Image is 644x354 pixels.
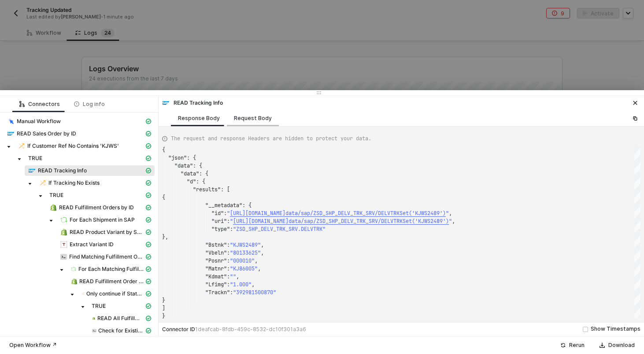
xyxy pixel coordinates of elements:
[78,266,144,273] span: For Each Matching Fulfillment Order
[46,190,155,201] span: TRUE
[146,316,151,321] span: icon-cards
[211,210,224,217] span: "id"
[70,229,144,236] span: READ Product Variant by SKU
[14,141,155,151] span: If Customer Ref No Contains 'KJWS'
[49,192,63,199] span: TRUE
[211,218,227,225] span: "uri"
[242,202,252,209] span: : {
[56,215,155,225] span: For Each Shipment in SAP
[205,265,227,272] span: "Matnr"
[146,279,151,284] span: icon-cards
[81,305,85,309] span: caret-down
[74,101,105,108] div: Log info
[236,273,239,280] span: ,
[4,128,155,139] span: READ Sales Order by ID
[71,278,78,285] img: integration-icon
[146,254,151,259] span: icon-cards
[230,241,261,248] span: "KJWS2489"
[25,165,155,176] span: READ Tracking Info
[70,241,114,248] span: Extract Variant ID
[230,249,261,256] span: "80133625"
[230,265,258,272] span: "KJ86005"
[227,249,230,256] span: :
[97,315,144,322] span: READ All Fulfillments by Fulfillment Order ID
[162,234,168,241] span: },
[38,167,87,174] span: READ Tracking Info
[56,227,155,237] span: READ Product Variant by SKU
[316,90,322,95] span: icon-drag-indicator
[227,218,230,225] span: :
[162,146,165,153] span: {
[193,186,221,193] span: "results"
[146,291,151,296] span: icon-cards
[227,210,230,217] span: "
[178,115,220,122] div: Response Body
[60,241,67,248] img: integration-icon
[261,241,264,248] span: ,
[600,343,605,348] span: icon-download
[443,218,449,225] span: ')
[162,99,223,107] div: READ Tracking Info
[92,315,95,322] img: integration-icon
[25,153,155,164] span: TRUE
[205,249,227,256] span: "Vbeln"
[4,116,155,127] span: Manual Workflow
[162,305,165,312] span: ]
[230,289,233,296] span: :
[227,273,230,280] span: :
[591,325,640,333] div: Show Timestamps
[46,202,155,213] span: READ Fulfillment Orders by ID
[146,242,151,247] span: icon-cards
[205,202,242,209] span: "__metadata"
[7,130,15,137] img: integration-icon
[227,281,230,288] span: :
[146,328,151,333] span: icon-cards
[29,167,36,174] img: integration-icon
[230,218,233,225] span: "
[633,116,638,121] span: icon-copy-paste
[187,154,196,161] span: : {
[70,216,135,223] span: For Each Shipment in SAP
[224,210,227,217] span: :
[230,273,236,280] span: ""
[56,239,155,250] span: Extract Variant ID
[230,210,285,217] span: [URL][DOMAIN_NAME]
[289,218,443,225] span: data/sap/ZSD_SHP_DELV_TRK_SRV/DELVTRKSet('KJWS2489
[71,266,76,273] img: integration-icon
[199,170,208,177] span: : {
[252,281,255,288] span: ,
[449,218,452,225] span: "
[285,210,440,217] span: data/sap/ZSD_SHP_DELV_TRK_SRV/DELVTRKSet('KJWS2489
[211,226,230,233] span: "type"
[196,178,205,185] span: : {
[7,118,15,125] img: integration-icon
[88,325,155,336] span: Check for Existing Fulfillments
[440,210,446,217] span: ')
[79,278,144,285] span: READ Fulfillment Order by ID
[146,193,151,198] span: icon-cards
[162,194,165,201] span: {
[193,162,202,169] span: : {
[608,342,635,349] div: Download
[234,115,272,122] div: Request Body
[49,219,53,223] span: caret-down
[60,253,67,260] img: integration-icon
[187,178,196,185] span: "d"
[146,143,151,149] span: icon-cards
[146,180,151,186] span: icon-cards
[146,205,151,210] span: icon-cards
[67,276,155,287] span: READ Fulfillment Order by ID
[27,142,119,150] span: If Customer Ref No Contains 'KJWS'
[146,217,151,223] span: icon-cards
[168,154,187,161] span: "json"
[59,204,134,211] span: READ Fulfillment Orders by ID
[70,292,74,297] span: caret-down
[452,218,455,225] span: ,
[92,303,106,310] span: TRUE
[50,204,57,211] img: integration-icon
[86,290,144,297] span: Only continue if Status Text Contains - Case Insensitive closed
[81,290,84,297] img: integration-icon
[67,264,155,274] span: For Each Matching Fulfillment Order
[162,326,306,333] div: Connector ID
[48,179,100,186] span: If Tracking No Exists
